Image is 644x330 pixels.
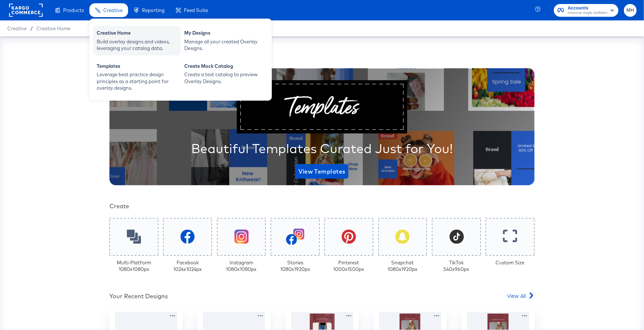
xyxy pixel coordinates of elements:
span: Creative [7,26,27,31]
span: Reporting [142,7,165,13]
span: View Templates [298,166,345,176]
a: View All [507,292,535,303]
span: / [27,26,36,31]
div: Your Recent Designs [109,292,168,300]
span: Feed Suite [184,7,208,13]
div: Instagram 1080 x 1080 px [226,259,257,273]
div: Your Custom Templates [109,48,535,60]
button: View Templates [296,164,348,179]
div: Custom Size [496,259,525,266]
div: Multi-Platform 1080 x 1080 px [117,259,151,273]
span: MH [627,6,634,15]
div: Beautiful Templates Curated Just for You! [191,139,453,158]
span: Creative [103,7,123,13]
div: Create [109,202,535,210]
div: Facebook 1024 x 1024 px [173,259,202,273]
button: AccountsAmerican Eagle Outfitters [554,4,618,17]
span: Accounts [568,4,608,12]
span: View All [507,292,526,299]
div: Snapchat 1080 x 1920 px [387,259,417,273]
div: TikTok 540 x 960 px [443,259,469,273]
a: Creative Home [36,26,70,31]
span: American Eagle Outfitters [568,10,608,16]
span: Products [63,7,84,13]
button: MH [624,4,637,17]
div: Pinterest 1000 x 1500 px [333,259,365,273]
div: Stories 1080 x 1920 px [280,259,310,273]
